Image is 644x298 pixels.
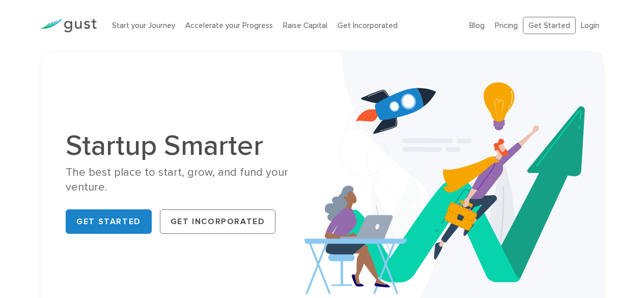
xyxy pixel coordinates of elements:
[469,21,485,30] a: Blog
[581,21,599,30] a: Login
[523,17,576,35] a: Get Started
[283,21,327,30] a: Raise Capital
[495,21,518,30] a: Pricing
[338,21,398,30] a: Get Incorporated
[40,19,97,33] img: Gust Logo
[66,209,152,234] a: Get Started
[112,21,175,30] a: Start your Journey
[185,21,273,30] a: Accelerate your Progress
[66,165,314,195] div: The best place to start, grow, and fund your venture.
[160,209,276,234] a: Get Incorporated
[66,131,314,160] h1: Startup Smarter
